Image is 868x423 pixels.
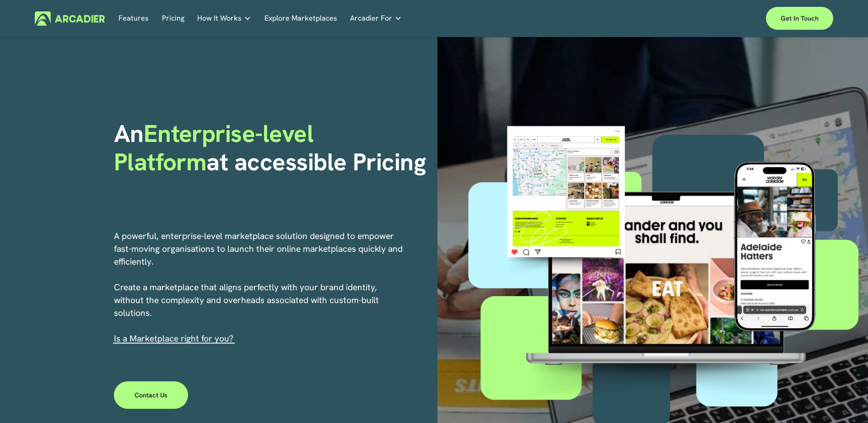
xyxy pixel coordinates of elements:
a: Pricing [162,11,184,26]
a: Contact Us [114,381,189,409]
span: How It Works [197,12,242,25]
p: A powerful, enterprise-level marketplace solution designed to empower fast-moving organisations t... [114,230,404,345]
a: Get in touch [766,7,833,30]
a: Features [119,11,149,26]
a: folder dropdown [350,11,402,26]
a: folder dropdown [197,11,251,26]
span: Enterprise-level Platform [114,118,320,178]
span: I [114,333,233,344]
a: s a Marketplace right for you? [116,333,233,344]
a: Explore Marketplaces [264,11,337,26]
h1: An at accessible Pricing [114,119,431,177]
img: Arcadier [35,11,105,26]
span: Arcadier For [350,12,392,25]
